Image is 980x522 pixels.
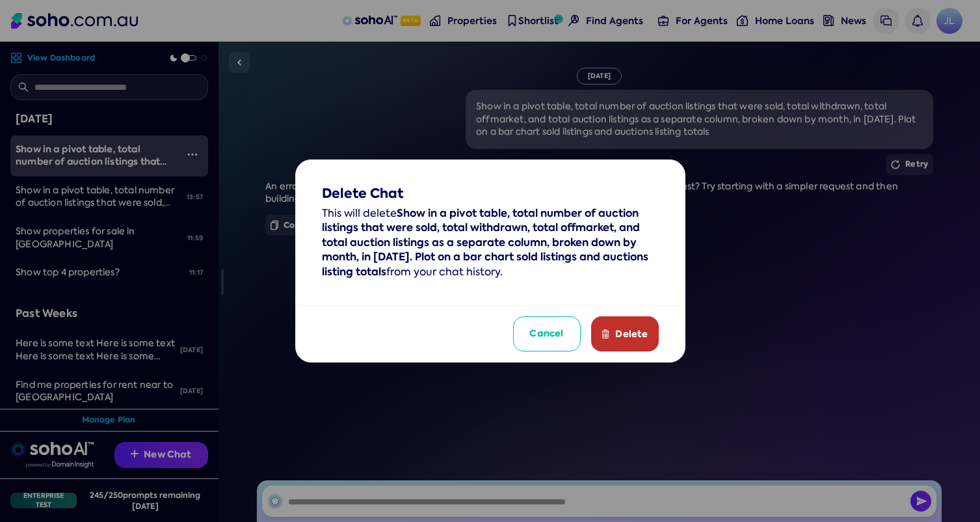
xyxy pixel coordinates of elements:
img: delete [601,329,610,338]
div: Delete Chat [322,186,659,200]
div: undefined dialog [295,159,685,362]
button: Delete [591,316,659,351]
div: This will delete from your chat history. [322,206,659,279]
div: Delete [615,327,648,340]
span: Show in a pivot table, total number of auction listings that were sold, total withdrawn, total of... [322,206,648,279]
button: Cancel [513,316,581,351]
